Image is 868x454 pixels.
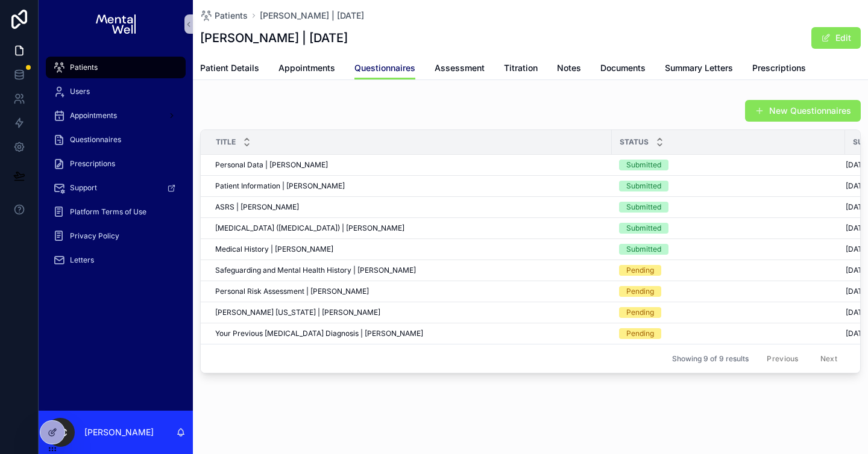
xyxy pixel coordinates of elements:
a: Patients [46,57,186,78]
span: Medical History | [PERSON_NAME] [215,244,333,254]
span: Showing 9 of 9 results [672,354,749,364]
span: Users [70,87,90,96]
div: Submitted [626,223,661,234]
div: Pending [626,286,654,297]
button: New Questionnaires [745,100,861,122]
span: Notes [557,62,581,74]
span: [PERSON_NAME] [US_STATE] | [PERSON_NAME] [215,308,380,317]
a: Your Previous [MEDICAL_DATA] Diagnosis | [PERSON_NAME] [215,329,605,338]
a: Questionnaires [46,129,186,151]
button: Edit [811,27,861,49]
a: Safeguarding and Mental Health History | [PERSON_NAME] [215,266,605,275]
span: Support [70,183,97,193]
a: Patients [200,10,248,22]
span: Questionnaires [70,135,121,145]
span: Your Previous [MEDICAL_DATA] Diagnosis | [PERSON_NAME] [215,329,423,338]
a: Users [46,81,186,102]
span: Platform Terms of Use [70,207,146,217]
div: scrollable content [39,48,193,287]
span: Prescriptions [752,62,806,74]
span: Status [620,137,649,147]
a: Patient Details [200,57,259,81]
a: Submitted [619,202,838,213]
span: Prescriptions [70,159,115,169]
a: Personal Data | [PERSON_NAME] [215,160,605,170]
a: Support [46,177,186,199]
a: Personal Risk Assessment | [PERSON_NAME] [215,287,605,296]
span: Title [216,137,236,147]
div: Pending [626,307,654,318]
h1: [PERSON_NAME] | [DATE] [200,30,348,46]
span: Documents [600,62,646,74]
a: Medical History | [PERSON_NAME] [215,244,605,254]
a: Assessment [435,57,485,81]
a: Questionnaires [354,57,415,80]
a: Submitted [619,244,838,255]
span: [MEDICAL_DATA] ([MEDICAL_DATA]) | [PERSON_NAME] [215,223,404,233]
div: Submitted [626,244,661,255]
span: Appointments [278,62,335,74]
a: Notes [557,57,581,81]
a: Appointments [278,57,335,81]
a: Prescriptions [752,57,806,81]
span: Patient Information | [PERSON_NAME] [215,181,345,191]
a: Platform Terms of Use [46,201,186,223]
span: Questionnaires [354,62,415,74]
span: Personal Risk Assessment | [PERSON_NAME] [215,287,369,296]
a: Letters [46,249,186,271]
a: Pending [619,328,838,339]
p: [PERSON_NAME] [84,426,154,438]
div: Submitted [626,160,661,170]
a: [PERSON_NAME] | [DATE] [260,10,364,22]
a: Appointments [46,105,186,126]
span: Privacy Policy [70,231,119,241]
div: Pending [626,328,654,339]
div: Submitted [626,202,661,213]
a: Submitted [619,181,838,191]
a: Pending [619,286,838,297]
span: ASRS | [PERSON_NAME] [215,202,299,212]
a: Privacy Policy [46,225,186,247]
a: Documents [600,57,646,81]
span: Titration [504,62,538,74]
span: Letters [70,255,94,265]
span: Patients [215,10,248,22]
span: Summary Letters [665,62,733,74]
a: [PERSON_NAME] [US_STATE] | [PERSON_NAME] [215,308,605,317]
a: Pending [619,265,838,276]
div: Pending [626,265,654,276]
span: Appointments [70,111,117,120]
a: Patient Information | [PERSON_NAME] [215,181,605,191]
a: Pending [619,307,838,318]
a: Submitted [619,223,838,234]
div: Submitted [626,181,661,191]
span: Safeguarding and Mental Health History | [PERSON_NAME] [215,266,416,275]
a: Prescriptions [46,153,186,175]
img: App logo [96,14,135,34]
span: Patient Details [200,62,259,74]
span: Assessment [435,62,485,74]
a: Submitted [619,160,838,170]
a: Summary Letters [665,57,733,81]
span: Personal Data | [PERSON_NAME] [215,160,328,170]
a: [MEDICAL_DATA] ([MEDICAL_DATA]) | [PERSON_NAME] [215,223,605,233]
a: ASRS | [PERSON_NAME] [215,202,605,212]
span: Patients [70,63,98,72]
a: Titration [504,57,538,81]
